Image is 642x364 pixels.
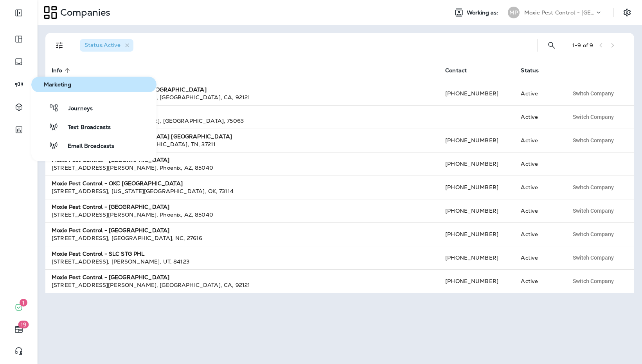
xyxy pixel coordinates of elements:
span: Switch Company [573,185,614,190]
div: [STREET_ADDRESS] , [GEOGRAPHIC_DATA] , NC , 27616 [52,234,433,242]
span: Text Broadcasts [58,124,111,131]
span: Status [521,67,539,74]
div: [STREET_ADDRESS] , [PERSON_NAME] , UT , 84123 [52,258,433,265]
div: [STREET_ADDRESS] , [US_STATE][GEOGRAPHIC_DATA] , OK , 73114 [52,187,433,195]
p: Moxie Pest Control - [GEOGRAPHIC_DATA] [524,9,595,16]
div: [STREET_ADDRESS][PERSON_NAME] , [GEOGRAPHIC_DATA] , CA , 92121 [52,93,433,101]
p: Companies [57,7,110,18]
button: Marketing [31,77,156,92]
span: Status : Active [85,41,120,48]
td: [PHONE_NUMBER] [439,152,514,176]
td: Active [514,129,562,152]
td: Active [514,222,562,246]
strong: Moxie Pest Control - SLC STG PHL [52,250,144,257]
div: [GEOGRAPHIC_DATA] 510 , [GEOGRAPHIC_DATA] , TN , 37211 [52,140,433,148]
span: Switch Company [573,138,614,143]
div: [STREET_ADDRESS][PERSON_NAME] , Phoenix , AZ , 85040 [52,164,433,172]
span: Email Broadcasts [58,143,114,150]
div: [STREET_ADDRESS][PERSON_NAME] , [GEOGRAPHIC_DATA] , CA , 92121 [52,281,433,289]
div: 1 - 9 of 9 [572,42,593,48]
span: Contact [445,67,467,74]
span: Switch Company [573,114,614,120]
td: Active [514,152,562,176]
div: [STREET_ADDRESS] , [PERSON_NAME] , [GEOGRAPHIC_DATA] , 75063 [52,117,433,125]
span: Working as: [467,9,500,16]
span: Switch Company [573,278,614,284]
button: Filters [52,38,67,53]
td: [PHONE_NUMBER] [439,82,514,105]
strong: Moxie Pest Control - [GEOGRAPHIC_DATA] [52,227,169,234]
span: Switch Company [573,255,614,260]
span: Switch Company [573,231,614,237]
td: [PHONE_NUMBER] [439,222,514,246]
span: Switch Company [573,208,614,213]
td: [PHONE_NUMBER] [439,199,514,222]
button: Email Broadcasts [31,138,156,153]
td: Active [514,269,562,293]
button: Journeys [31,100,156,116]
td: [PHONE_NUMBER] [439,129,514,152]
strong: Moxie Pest Control - OKC [GEOGRAPHIC_DATA] [52,180,183,187]
span: Info [52,67,62,74]
span: 19 [18,321,29,328]
td: Active [514,82,562,105]
td: [PHONE_NUMBER] [439,246,514,269]
span: Switch Company [573,91,614,96]
td: [PHONE_NUMBER] [439,176,514,199]
span: Journeys [59,105,93,113]
button: Settings [620,5,634,20]
button: Expand Sidebar [8,5,30,21]
div: MP [508,7,520,18]
button: Search Companies [544,38,559,53]
td: Active [514,176,562,199]
strong: Moxie Pest Control - [GEOGRAPHIC_DATA] [52,274,169,281]
span: Marketing [34,81,153,88]
span: 1 [20,299,27,307]
strong: Moxie Pest Control - [GEOGRAPHIC_DATA] [52,156,169,163]
td: Active [514,199,562,222]
td: [PHONE_NUMBER] [439,269,514,293]
td: Active [514,105,562,129]
strong: Moxie Pest Control - [GEOGRAPHIC_DATA] [52,203,169,210]
td: Active [514,246,562,269]
div: [STREET_ADDRESS][PERSON_NAME] , Phoenix , AZ , 85040 [52,211,433,219]
button: Text Broadcasts [31,119,156,134]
